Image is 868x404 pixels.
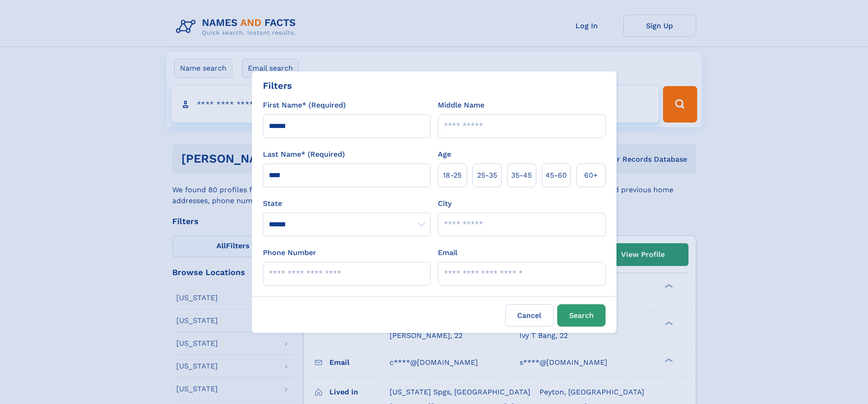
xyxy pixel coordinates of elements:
span: 35‑45 [511,170,532,181]
label: Email [438,247,457,258]
label: Middle Name [438,100,484,111]
label: State [263,198,431,209]
label: Cancel [505,304,554,327]
label: Age [438,149,451,160]
label: First Name* (Required) [263,100,346,111]
button: Search [557,304,606,327]
span: 60+ [584,170,598,181]
label: City [438,198,452,209]
span: 45‑60 [545,170,567,181]
label: Last Name* (Required) [263,149,345,160]
div: Filters [263,79,292,92]
span: 18‑25 [443,170,462,181]
label: Phone Number [263,247,316,258]
span: 25‑35 [477,170,497,181]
